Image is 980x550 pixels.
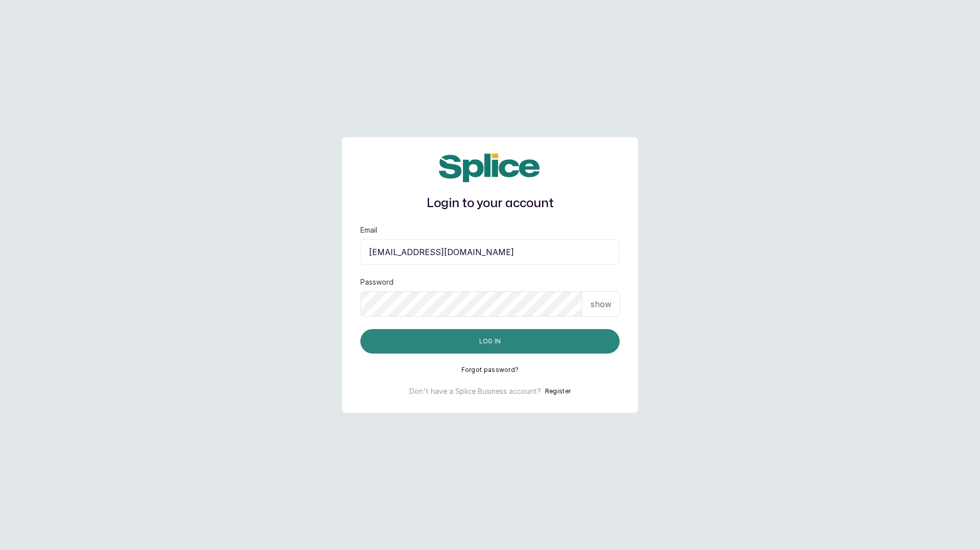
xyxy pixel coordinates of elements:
p: show [591,298,611,310]
button: Forgot password? [461,366,519,374]
label: Password [360,277,394,287]
p: Don't have a Splice Business account? [409,386,541,396]
input: email@acme.com [360,239,620,265]
button: Register [545,386,571,396]
label: Email [360,225,377,235]
button: Log in [360,329,620,354]
h1: Login to your account [360,194,620,213]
